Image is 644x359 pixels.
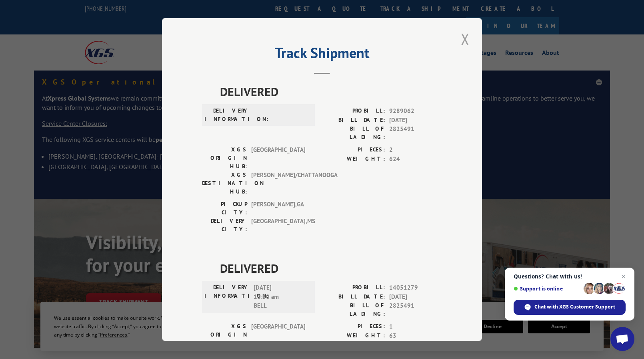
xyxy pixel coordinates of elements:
[251,171,305,196] span: [PERSON_NAME]/CHATTANOOGA
[220,83,442,101] span: DELIVERED
[322,154,385,163] label: WEIGHT:
[389,115,442,125] span: [DATE]
[322,331,385,340] label: WEIGHT:
[202,145,247,171] label: XGS ORIGIN HUB:
[389,107,442,116] span: 9289062
[322,292,385,301] label: BILL DATE:
[251,322,305,347] span: [GEOGRAPHIC_DATA]
[322,145,385,155] label: PIECES:
[322,322,385,331] label: PIECES:
[251,145,305,171] span: [GEOGRAPHIC_DATA]
[610,327,634,351] a: Open chat
[322,107,385,116] label: PROBILL:
[322,283,385,292] label: PROBILL:
[202,171,247,196] label: XGS DESTINATION HUB:
[202,200,247,217] label: PICKUP CITY:
[458,28,472,50] button: Close modal
[389,125,442,141] span: 2825491
[251,200,305,217] span: [PERSON_NAME] , GA
[204,107,250,123] label: DELIVERY INFORMATION:
[514,273,626,280] span: Questions? Chat with us!
[389,283,442,292] span: 14051279
[204,283,250,311] label: DELIVERY INFORMATION:
[254,283,308,311] span: [DATE] 10:50 am BELL
[514,300,626,315] span: Chat with XGS Customer Support
[389,301,442,318] span: 2825491
[202,322,247,347] label: XGS ORIGIN HUB:
[322,125,385,141] label: BILL OF LADING:
[251,217,305,234] span: [GEOGRAPHIC_DATA] , MS
[322,301,385,318] label: BILL OF LADING:
[322,115,385,125] label: BILL DATE:
[389,145,442,155] span: 2
[389,322,442,331] span: 1
[389,292,442,301] span: [DATE]
[534,303,615,311] span: Chat with XGS Customer Support
[389,154,442,163] span: 624
[202,47,442,63] h2: Track Shipment
[202,217,247,234] label: DELIVERY CITY:
[389,331,442,340] span: 63
[220,259,442,277] span: DELIVERED
[514,286,581,292] span: Support is online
